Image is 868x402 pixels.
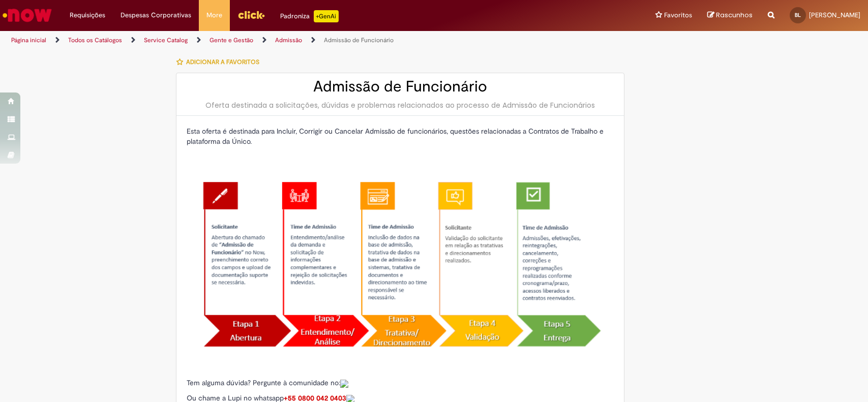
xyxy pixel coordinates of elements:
span: Adicionar a Favoritos [186,58,259,66]
span: Requisições [70,10,105,20]
button: Adicionar a Favoritos [176,51,265,73]
div: Padroniza [280,10,339,22]
img: click_logo_yellow_360x200.png [237,7,265,22]
span: More [206,10,222,20]
span: BL [795,12,801,18]
p: Tem alguma dúvida? Pergunte à comunidade no: [187,378,614,388]
ul: Trilhas de página [8,31,571,50]
a: Admissão [275,36,302,44]
span: Despesas Corporativas [121,10,191,20]
p: +GenAi [314,10,339,22]
p: Esta oferta é destinada para Incluir, Corrigir ou Cancelar Admissão de funcionários, questões rel... [187,126,614,146]
span: [PERSON_NAME] [809,11,860,19]
a: Página inicial [11,36,46,44]
a: Service Catalog [144,36,188,44]
div: Oferta destinada a solicitações, dúvidas e problemas relacionados ao processo de Admissão de Func... [187,100,614,110]
span: Favoritos [664,10,692,20]
a: Rascunhos [707,11,753,20]
span: Rascunhos [716,10,753,20]
a: Todos os Catálogos [68,36,122,44]
a: Admissão de Funcionário [324,36,394,44]
img: sys_attachment.do [340,380,348,388]
img: ServiceNow [1,5,53,25]
a: Gente e Gestão [209,36,253,44]
h2: Admissão de Funcionário [187,78,614,95]
a: Colabora [340,378,348,387]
